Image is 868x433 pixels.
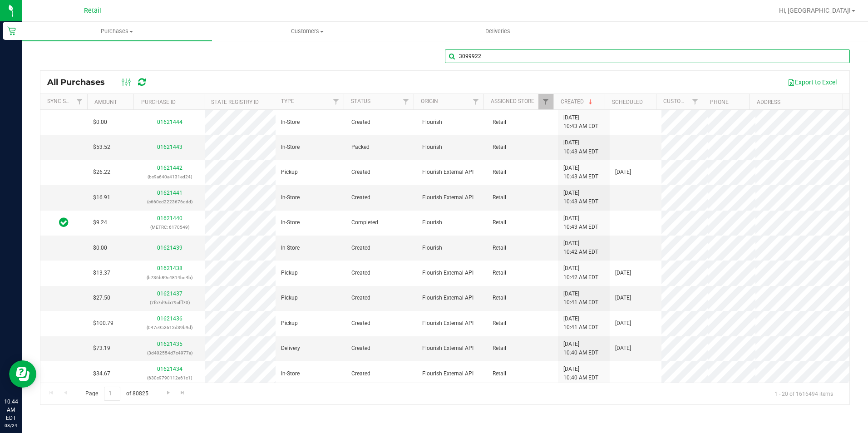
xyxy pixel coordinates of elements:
a: Filter [329,94,344,109]
p: (b736b89c4814bd4b) [140,273,199,282]
span: Delivery [281,344,300,353]
span: $0.00 [93,244,107,252]
a: Phone [710,99,729,105]
span: Customers [212,27,402,35]
span: $9.24 [93,218,107,227]
span: Pickup [281,319,298,328]
a: Created [561,98,594,105]
a: 01621443 [157,144,182,150]
span: Flourish External API [422,294,473,302]
span: [DATE] 10:42 AM EDT [563,239,598,256]
span: $53.52 [93,143,110,152]
a: Filter [688,94,703,109]
span: Retail [493,269,506,277]
a: 01621439 [157,245,182,251]
span: Flourish External API [422,369,473,378]
iframe: Resource center [9,360,36,388]
span: Retail [493,143,506,152]
a: 01621435 [157,341,182,347]
span: Created [351,168,370,177]
a: Amount [94,99,117,105]
p: (bc9a640a4131ed24) [140,172,199,181]
p: (047e952612d39b9d) [140,323,199,332]
span: Created [351,193,370,202]
input: 1 [104,387,120,401]
span: All Purchases [47,77,114,87]
span: Packed [351,143,370,152]
a: Type [281,98,294,104]
a: 01621436 [157,315,182,322]
span: Retail [493,193,506,202]
p: (METRC: 6170549) [140,223,199,231]
span: $100.79 [93,319,113,328]
span: Page of 80825 [78,387,156,401]
a: 01621441 [157,190,182,196]
span: Retail [493,168,506,177]
span: In-Store [281,244,300,252]
a: Sync Status [47,98,82,104]
span: Purchases [22,27,212,35]
a: Assigned Store [491,98,534,104]
a: 01621438 [157,265,182,271]
a: Customers [212,22,402,41]
span: Flourish [422,218,442,227]
span: In-Store [281,218,300,227]
a: Purchase ID [141,99,176,105]
a: Filter [72,94,87,109]
a: Scheduled [612,99,643,105]
span: $0.00 [93,118,107,127]
a: 01621434 [157,366,182,372]
span: $13.37 [93,269,110,277]
span: In-Store [281,143,300,152]
span: [DATE] [615,294,631,302]
span: Flourish [422,118,442,127]
span: [DATE] [615,269,631,277]
span: Retail [493,218,506,227]
span: $34.67 [93,369,110,378]
span: Retail [493,294,506,302]
span: [DATE] [615,168,631,177]
span: In-Store [281,193,300,202]
span: [DATE] 10:43 AM EDT [563,164,598,181]
span: $26.22 [93,168,110,177]
span: Flourish [422,244,442,252]
p: (7f67d9ab79cfff70) [140,298,199,307]
span: Flourish External API [422,269,473,277]
a: Purchases [22,22,212,41]
a: State Registry ID [211,99,259,105]
span: Created [351,118,370,127]
a: Origin [421,98,438,104]
p: (c660cd2223676ddd) [140,197,199,206]
p: 10:44 AM EDT [4,398,18,422]
input: Search Purchase ID, Original ID, State Registry ID or Customer Name... [445,49,850,63]
a: Go to the next page [162,387,175,399]
span: Hi, [GEOGRAPHIC_DATA]! [779,7,851,14]
span: Pickup [281,168,298,177]
span: In-Store [281,369,300,378]
span: Flourish External API [422,193,473,202]
p: (630c9790112e61c1) [140,374,199,382]
span: [DATE] 10:41 AM EDT [563,290,598,307]
span: $73.19 [93,344,110,353]
span: Pickup [281,269,298,277]
span: In-Store [281,118,300,127]
span: In Sync [59,216,69,229]
span: Flourish External API [422,319,473,328]
span: Completed [351,218,378,227]
span: [DATE] 10:43 AM EDT [563,138,598,156]
a: Go to the last page [176,387,189,399]
span: [DATE] 10:43 AM EDT [563,214,598,231]
a: Filter [469,94,483,109]
span: [DATE] 10:40 AM EDT [563,340,598,357]
span: [DATE] 10:40 AM EDT [563,365,598,382]
a: 01621437 [157,290,182,297]
span: Retail [493,244,506,252]
a: Filter [399,94,414,109]
span: Retail [493,319,506,328]
span: [DATE] 10:43 AM EDT [563,113,598,131]
button: Export to Excel [782,74,843,90]
span: $16.91 [93,193,110,202]
span: Created [351,294,370,302]
p: 08/24 [4,422,18,429]
span: Created [351,369,370,378]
